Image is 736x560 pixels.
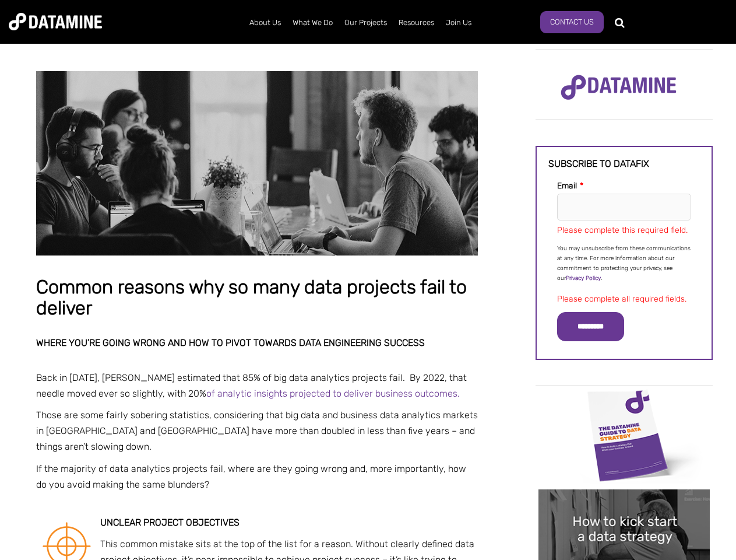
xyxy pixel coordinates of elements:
a: of analytic insights projected to deliver business outcomes. [206,388,460,399]
img: Common reasons why so many data projects fail to deliver [36,71,478,256]
h2: Where you’re going wrong and how to pivot towards data engineering success [36,338,478,348]
h1: Common reasons why so many data projects fail to deliver [36,277,478,318]
label: Please complete this required field. [557,225,688,235]
span: Email [557,181,577,191]
a: Our Projects [339,8,393,38]
p: If the majority of data analytics projects fail, where are they going wrong and, more importantly... [36,461,478,492]
img: Datamine [9,13,102,30]
img: Data Strategy Cover thumbnail [538,387,710,484]
a: Privacy Policy [566,275,601,282]
strong: Unclear project objectives [100,517,240,528]
p: Back in [DATE], [PERSON_NAME] estimated that 85% of big data analytics projects fail. By 2022, th... [36,370,478,401]
img: Datamine Logo No Strapline - Purple [553,67,684,108]
p: You may unsubscribe from these communications at any time. For more information about our commitm... [557,244,691,283]
a: About Us [244,8,287,38]
a: What We Do [287,8,339,38]
h3: Subscribe to datafix [548,159,700,169]
label: Please complete all required fields. [557,294,686,304]
a: Contact Us [540,11,604,33]
a: Join Us [440,8,477,38]
p: Those are some fairly sobering statistics, considering that big data and business data analytics ... [36,407,478,455]
a: Resources [393,8,440,38]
